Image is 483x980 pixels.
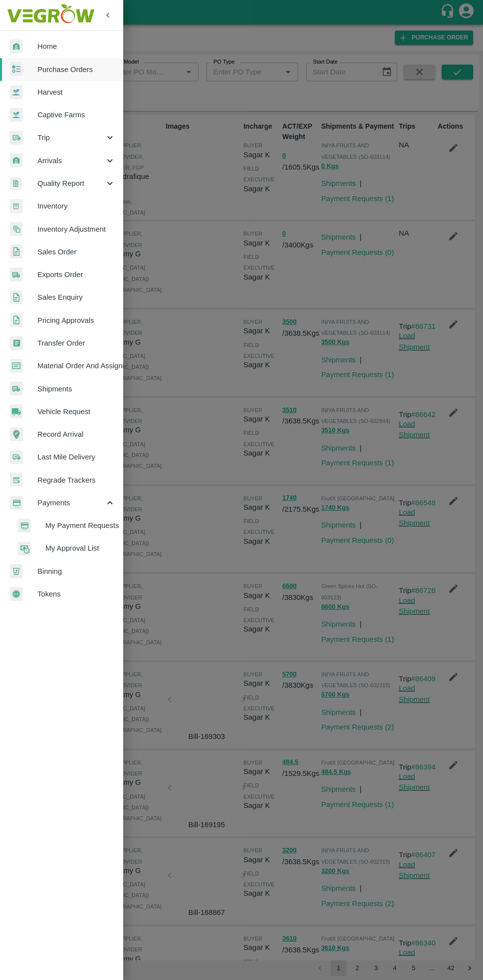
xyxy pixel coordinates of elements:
[10,473,23,487] img: whTracker
[37,269,115,280] span: Exports Order
[37,360,115,371] span: Material Order And Assignment
[10,564,23,578] img: bin
[10,199,23,213] img: whInventory
[10,496,23,510] img: payment
[10,268,23,282] img: shipments
[37,132,104,143] span: Trip
[10,427,23,441] img: recordArrival
[37,224,115,235] span: Inventory Adjustment
[37,384,115,394] span: Shipments
[37,246,115,257] span: Sales Order
[37,589,115,599] span: Tokens
[10,359,23,373] img: centralMaterial
[10,39,23,54] img: whArrival
[37,201,115,211] span: Inventory
[10,404,23,419] img: vehicle
[10,131,23,145] img: delivery
[37,452,115,462] span: Last Mile Delivery
[10,107,23,122] img: harvest
[37,64,115,75] span: Purchase Orders
[10,290,23,305] img: sales
[37,292,115,303] span: Sales Enquiry
[18,519,31,533] img: payment
[45,543,115,554] span: My Approval List
[37,338,115,349] span: Transfer Order
[37,315,115,326] span: Pricing Approvals
[37,178,104,189] span: Quality Report
[10,153,23,168] img: whArrival
[10,450,23,464] img: delivery
[37,566,115,577] span: Binning
[45,520,115,531] span: My Payment Requests
[37,406,115,417] span: Vehicle Request
[37,475,115,486] span: Regrade Trackers
[10,85,23,100] img: harvest
[37,109,115,120] span: Captive Farms
[18,541,31,556] img: approval
[10,382,23,396] img: shipments
[37,497,104,508] span: Payments
[10,336,23,350] img: whTransfer
[37,41,115,52] span: Home
[10,222,23,236] img: inventory
[8,537,123,560] a: approvalMy Approval List
[37,87,115,98] span: Harvest
[10,313,23,327] img: sales
[10,62,23,76] img: reciept
[10,587,23,601] img: tokens
[37,155,104,166] span: Arrivals
[8,514,123,537] a: paymentMy Payment Requests
[10,245,23,259] img: sales
[10,177,22,190] img: qualityReport
[37,429,115,440] span: Record Arrival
